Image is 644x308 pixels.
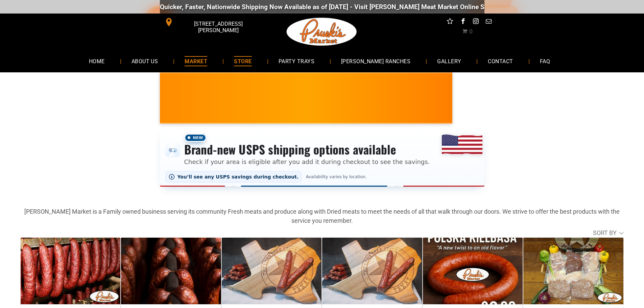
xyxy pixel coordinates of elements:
a: 10 lb Seniors &amp; Singles Bundles [523,238,623,304]
span: New [184,134,207,142]
a: GALLERY [427,52,471,70]
span: 0 [469,28,473,35]
a: [STREET_ADDRESS][PERSON_NAME] [160,17,263,27]
div: Shipping options announcement [160,129,484,187]
a: instagram [471,17,480,27]
a: Kielbasa Dried Polish Sausage (Small Batch) [121,238,221,304]
a: Original Beef Sticks [222,238,321,304]
span: You’ll see any USPS savings during checkout. [177,174,299,180]
a: New Polska Kielbasa [423,238,523,304]
a: MARKET [174,52,217,70]
p: Check if your area is eligible after you add it during checkout to see the savings. [184,157,430,166]
a: Social network [446,17,454,27]
a: facebook [458,17,467,27]
span: Availability varies by location. [305,174,368,179]
span: [STREET_ADDRESS][PERSON_NAME] [174,17,262,37]
a: HOME [79,52,115,70]
a: Dried Sausage - 6 Rings [21,238,120,304]
a: Beef Stick with Jalapeños and Cheese [322,238,422,304]
strong: [PERSON_NAME] Market is a Family owned business serving its community Fresh meats and produce alo... [24,208,620,224]
span: [PERSON_NAME] MARKET [452,103,585,114]
a: STORE [224,52,262,70]
a: email [484,17,493,27]
a: ABOUT US [121,52,168,70]
a: CONTACT [478,52,523,70]
a: PARTY TRAYS [268,52,325,70]
a: FAQ [530,52,560,70]
span: MARKET [185,56,207,66]
div: Quicker, Faster, Nationwide Shipping Now Available as of [DATE] - Visit [PERSON_NAME] Meat Market... [159,3,569,11]
a: [PERSON_NAME] RANCHES [331,52,421,70]
img: Pruski-s+Market+HQ+Logo2-1920w.png [285,14,358,50]
h3: Brand-new USPS shipping options available [184,142,430,157]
